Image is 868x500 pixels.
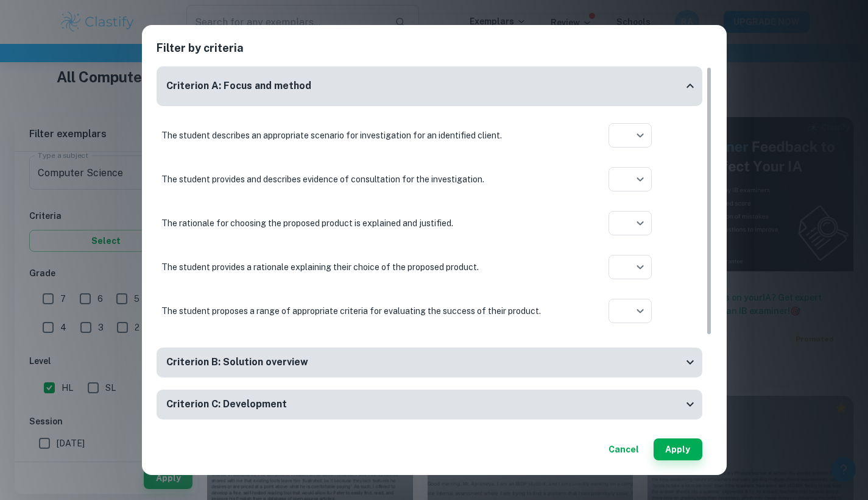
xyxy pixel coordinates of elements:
[157,66,702,106] div: Criterion A: Focus and method
[157,348,702,377] div: Criterion B: Solution overview
[161,260,563,274] p: The student provides a rationale explaining their choice of the proposed product.
[654,438,702,460] button: Apply
[157,390,702,420] div: Criterion C: Development
[161,129,563,142] p: The student describes an appropriate scenario for investigation for an identified client.
[157,40,712,66] h2: Filter by criteria
[166,79,311,94] h6: Criterion A: Focus and method
[166,397,287,412] h6: Criterion C: Development
[161,216,563,230] p: The rationale for choosing the proposed product is explained and justified.
[604,438,644,460] button: Cancel
[166,355,308,370] h6: Criterion B: Solution overview
[161,304,563,318] p: The student proposes a range of appropriate criteria for evaluating the success of their product.
[161,173,563,186] p: The student provides and describes evidence of consultation for the investigation.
